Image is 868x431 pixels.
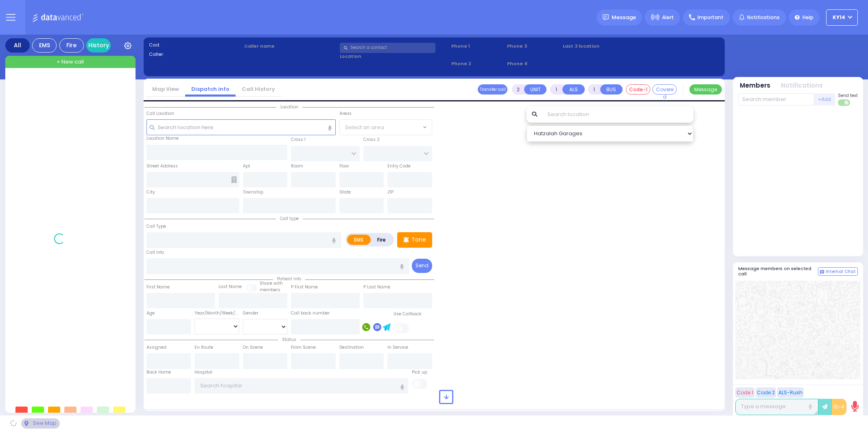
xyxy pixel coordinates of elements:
span: KY14 [833,14,845,21]
label: Age [146,310,155,317]
label: Cross 2 [363,136,380,143]
label: Destination [339,344,364,351]
label: Caller name [244,43,337,50]
span: Message [612,13,636,22]
a: Map View [146,85,185,93]
img: comment-alt.png [820,270,824,274]
label: Entry Code [387,163,411,169]
button: Internal Chat [818,267,858,276]
button: BUS [600,84,623,95]
button: Covered [652,84,677,95]
label: Caller: [149,51,242,58]
label: Room [291,163,303,169]
label: En Route [195,344,213,351]
label: On Scene [243,344,263,351]
button: Message [689,84,722,95]
button: Code 1 [735,387,754,398]
label: Use Callback [394,311,422,317]
span: Notifications [747,14,780,21]
div: See map [21,418,59,429]
label: EMS [347,235,371,245]
div: EMS [32,38,57,53]
label: Turn off text [838,99,851,107]
button: Code-1 [626,84,650,95]
button: ALS [562,84,585,95]
label: P Last Name [363,284,390,290]
button: Notifications [781,81,823,90]
label: Street Address [146,163,178,169]
h5: Message members on selected call [738,266,818,277]
span: Phone 2 [451,60,504,67]
label: Hospital [195,369,212,376]
span: Phone 4 [507,60,560,67]
input: Search member [738,93,814,106]
label: Call Location [146,110,174,117]
label: Cad: [149,42,242,48]
label: Assigned [146,344,166,351]
span: members [260,287,280,293]
input: Search location [542,106,693,123]
label: Back Home [146,369,171,376]
span: Phone 3 [507,43,560,50]
span: Send text [838,92,858,99]
label: Cross 1 [291,136,306,143]
div: All [5,38,30,53]
label: Pick up [412,369,427,376]
span: Call type [276,215,303,222]
label: Areas [339,110,352,117]
input: Search a contact [340,43,435,53]
span: Help [802,14,813,21]
label: Location Name [146,135,179,142]
label: Floor [339,163,349,169]
span: Status [278,336,300,343]
button: Members [740,81,770,90]
label: ZIP [387,189,394,196]
span: Location [276,104,302,110]
span: Patient info [273,276,305,282]
label: In Service [387,344,408,351]
label: State [339,189,351,196]
div: Year/Month/Week/Day [195,310,239,317]
span: Select an area [345,123,384,132]
label: From Scene [291,344,316,351]
img: Logo [32,12,86,22]
a: Call History [236,85,281,93]
label: Township [243,189,263,196]
input: Search location here [146,119,336,135]
button: UNIT [524,84,547,95]
button: Code 2 [756,387,776,398]
span: Alert [662,14,674,21]
label: Last Name [219,284,242,290]
label: Apt [243,163,250,169]
label: Location [340,53,448,60]
div: Fire [59,38,84,53]
button: Send [412,259,432,273]
label: First Name [146,284,170,290]
label: Fire [370,235,393,245]
label: Call Type [146,223,166,230]
label: Gender [243,310,258,317]
button: ALS-Rush [777,387,804,398]
span: Important [697,14,724,21]
label: Call Info [146,249,164,256]
label: City [146,189,155,196]
small: Share with [260,280,283,286]
label: Last 3 location [563,43,641,50]
a: History [86,38,111,53]
input: Search hospital [195,378,408,394]
img: message.svg [603,14,609,20]
label: P First Name [291,284,318,290]
span: Phone 1 [451,43,504,50]
label: Call back number [291,310,330,317]
span: Internal Chat [826,269,856,275]
button: KY14 [826,9,858,26]
a: Dispatch info [185,85,236,93]
span: Other building occupants [231,176,237,183]
p: Tone [411,235,426,244]
button: Transfer call [478,84,507,95]
span: + New call [57,58,84,66]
